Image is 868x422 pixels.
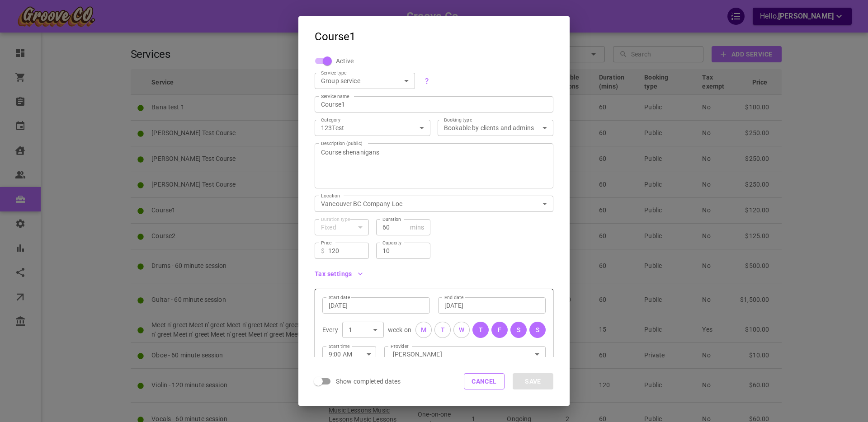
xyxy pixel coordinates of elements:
label: Location [321,192,340,199]
button: T [434,322,451,338]
label: Service name [321,93,349,100]
button: Cancel [464,373,505,389]
label: Booking type [444,117,472,123]
button: S [529,322,546,338]
svg: One-to-one services have no set dates and are great for simple home repairs, installations, auto-... [423,77,430,84]
span: Active [336,56,354,66]
div: 1 [349,325,377,334]
button: Open [531,348,543,361]
label: Capacity [382,239,401,246]
h2: Course1 [298,16,570,49]
div: T [479,325,483,335]
div: S [517,325,520,335]
button: F [491,322,508,338]
label: End date [444,294,463,301]
input: mmm d, yyyy [444,301,539,310]
label: Description (public) [321,140,363,147]
div: Fixed [321,223,363,232]
div: S [536,325,539,335]
div: Group service [321,76,409,85]
button: M [415,322,432,338]
div: Bookable by clients and admins [444,123,547,132]
button: W [453,322,470,338]
p: 123Test [321,123,410,132]
label: Start time [329,343,350,350]
p: Every [322,325,338,334]
div: Vancouver BC Company Loc [321,199,547,208]
button: Tax settings [315,271,363,277]
label: Duration type [321,216,350,223]
span: Show completed dates [336,377,401,386]
label: Service type [321,70,347,76]
label: Category [321,117,341,123]
div: M [421,325,426,335]
input: mmm d, yyyy [329,301,424,310]
p: week on [388,325,411,334]
input: Search provider [391,346,539,362]
label: Provider [391,343,409,350]
label: Price [321,239,332,246]
div: F [498,325,501,335]
label: Start date [329,294,350,301]
div: T [441,325,445,335]
button: T [472,322,489,338]
label: Duration [382,216,401,223]
div: W [459,325,464,335]
textarea: Course shenanigans [321,139,547,193]
button: S [510,322,527,338]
